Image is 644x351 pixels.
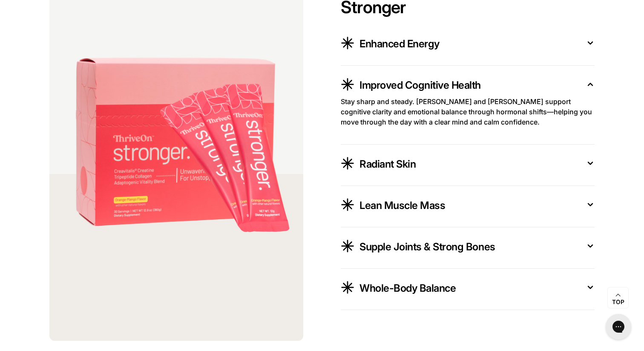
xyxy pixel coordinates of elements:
button: Supple Joints & Strong Bones [341,238,595,258]
button: Radiant Skin [341,155,595,175]
div: Improved Cognitive Health [341,96,595,134]
span: Enhanced Energy [359,37,440,51]
span: Supple Joints & Strong Bones [359,240,495,254]
span: Top [612,299,624,306]
button: Lean Muscle Mass [341,196,595,217]
button: Enhanced Energy [341,35,595,55]
span: Improved Cognitive Health [359,78,481,92]
button: Whole-Body Balance [341,279,595,299]
span: Whole-Body Balance [359,281,456,295]
span: Lean Muscle Mass [359,199,445,212]
button: Improved Cognitive Health [341,76,595,96]
iframe: Gorgias live chat messenger [601,311,635,342]
p: Stay sharp and steady. [PERSON_NAME] and [PERSON_NAME] support cognitive clarity and emotional ba... [341,96,595,127]
span: Radiant Skin [359,157,416,171]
